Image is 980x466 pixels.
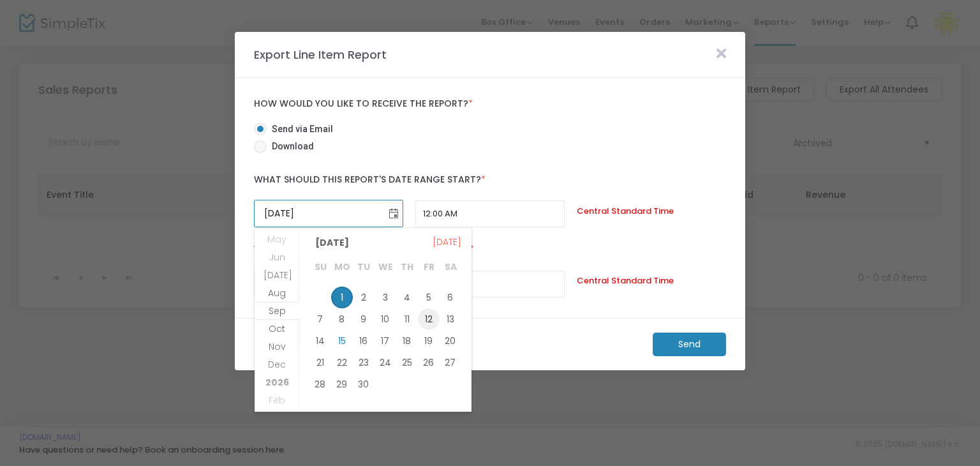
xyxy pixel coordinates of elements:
[254,98,726,110] label: How would you like to receive the report?
[571,274,732,287] div: Central Standard Time
[269,394,285,407] span: Feb
[309,352,331,373] td: Sunday, September 21, 2025
[268,358,286,371] span: Dec
[396,330,418,352] td: Thursday, September 18, 2025
[418,308,440,330] span: 12
[353,287,375,308] span: 2
[353,330,375,352] span: 16
[353,287,375,308] td: Tuesday, September 2, 2025
[331,352,353,373] td: Monday, September 22, 2025
[248,46,393,63] m-panel-title: Export Line Item Report
[331,373,353,395] td: Monday, September 29, 2025
[396,352,418,373] td: Thursday, September 25, 2025
[375,287,396,308] td: Wednesday, September 3, 2025
[418,287,440,308] span: 5
[269,340,286,353] span: Nov
[418,330,440,352] td: Friday, September 19, 2025
[353,308,375,330] td: Tuesday, September 9, 2025
[440,287,461,308] td: Saturday, September 6, 2025
[418,330,440,352] span: 19
[375,330,396,352] span: 17
[331,330,353,352] span: 15
[353,352,375,373] span: 23
[353,373,375,395] td: Tuesday, September 30, 2025
[571,205,732,218] div: Central Standard Time
[418,308,440,330] td: Friday, September 12, 2025
[331,308,353,330] td: Monday, September 8, 2025
[269,251,285,264] span: Jun
[375,352,396,373] span: 24
[309,352,331,373] span: 21
[440,330,461,352] td: Saturday, September 20, 2025
[265,376,289,389] span: 2026
[267,123,333,136] span: Send via Email
[309,257,461,287] th: [DATE]
[375,330,396,352] td: Wednesday, September 17, 2025
[353,330,375,352] td: Tuesday, September 16, 2025
[440,287,461,308] span: 6
[375,352,396,373] td: Wednesday, September 24, 2025
[254,167,726,193] label: What should this report's date range start?
[418,287,440,308] td: Friday, September 5, 2025
[353,373,375,395] span: 30
[331,373,353,395] span: 29
[433,233,461,251] span: [DATE]
[309,373,331,395] td: Sunday, September 28, 2025
[269,304,286,317] span: Sep
[653,333,726,356] m-button: Send
[415,200,565,227] input: Select Time
[396,287,418,308] td: Thursday, September 4, 2025
[267,233,286,246] span: May
[309,373,331,395] span: 28
[331,287,353,308] span: 1
[254,237,726,263] label: What should this report's date range end?
[353,308,375,330] span: 9
[418,352,440,373] span: 26
[309,308,331,330] td: Sunday, September 7, 2025
[375,308,396,330] td: Wednesday, September 10, 2025
[396,308,418,330] span: 11
[375,287,396,308] span: 3
[264,269,292,282] span: [DATE]
[396,330,418,352] span: 18
[331,308,353,330] span: 8
[309,330,331,352] span: 14
[396,352,418,373] span: 25
[418,352,440,373] td: Friday, September 26, 2025
[331,330,353,352] td: Monday, September 15, 2025
[331,352,353,373] span: 22
[440,352,461,373] span: 27
[331,287,353,308] td: Monday, September 1, 2025
[440,308,461,330] span: 13
[353,352,375,373] td: Tuesday, September 23, 2025
[309,233,355,252] span: [DATE]
[267,140,314,153] span: Download
[396,287,418,308] span: 4
[309,308,331,330] span: 7
[375,308,396,330] span: 10
[396,308,418,330] td: Thursday, September 11, 2025
[385,200,403,227] button: Toggle calendar
[269,322,285,335] span: Oct
[255,200,385,227] input: Select date
[440,330,461,352] span: 20
[440,308,461,330] td: Saturday, September 13, 2025
[440,352,461,373] td: Saturday, September 27, 2025
[268,287,286,299] span: Aug
[309,330,331,352] td: Sunday, September 14, 2025
[415,271,565,297] input: Select Time
[235,32,745,78] m-panel-header: Export Line Item Report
